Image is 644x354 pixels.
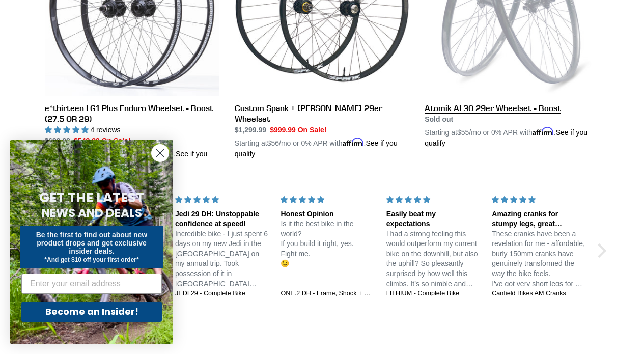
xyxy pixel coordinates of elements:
div: Amazing cranks for stumpy legs, great customer service too [492,209,585,229]
a: Canfield Bikes AM Cranks [492,289,585,298]
div: Jedi 29 DH: Unstoppable confidence at speed! [175,209,268,229]
p: These cranks have been a revelation for me - affordable, burly 150mm cranks have genuinely transf... [492,229,585,289]
span: Be the first to find out about new product drops and get exclusive insider deals. [36,231,148,255]
span: GET THE LATEST [39,188,144,207]
div: 5 stars [175,195,268,205]
p: Incredible bike - I just spent 6 days on my new Jedi in the [GEOGRAPHIC_DATA] on my annual trip. ... [175,229,268,289]
div: 5 stars [492,195,585,205]
a: JEDI 29 - Complete Bike [175,289,268,298]
a: LITHIUM - Complete Bike [386,289,480,298]
span: *And get $10 off your first order* [44,256,138,263]
span: NEWS AND DEALS [42,205,142,221]
button: Close dialog [151,144,169,162]
div: 5 stars [281,195,374,205]
div: Honest Opinion [281,209,374,220]
p: Is it the best bike in the world? If you build it right, yes. Fight me. 😉 [281,219,374,269]
a: ONE.2 DH - Frame, Shock + Fork [281,289,374,298]
div: 5 stars [386,195,480,205]
input: Enter your email address [21,274,162,294]
div: Easily beat my expectations [386,209,480,229]
button: Become an Insider! [21,302,162,322]
p: I had a strong feeling this would outperform my current bike on the downhill, but also the uphill... [386,229,480,289]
